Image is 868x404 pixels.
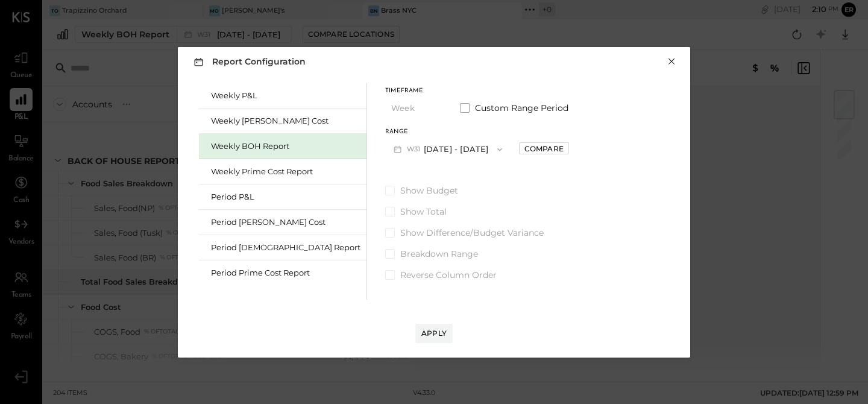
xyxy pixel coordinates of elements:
[211,115,360,127] div: Weekly [PERSON_NAME] Cost
[211,140,360,152] div: Weekly BOH Report
[191,54,306,69] h3: Report Configuration
[211,90,360,101] div: Weekly P&L
[524,144,564,154] div: Compare
[400,227,544,239] span: Show Difference/Budget Variance
[385,129,511,135] div: Range
[385,88,445,94] div: Timeframe
[421,328,447,338] div: Apply
[400,206,447,218] span: Show Total
[400,248,478,260] span: Breakdown Range
[475,102,568,114] span: Custom Range Period
[400,269,497,281] span: Reverse Column Order
[211,166,360,177] div: Weekly Prime Cost Report
[211,242,360,253] div: Period [DEMOGRAPHIC_DATA] Report
[385,97,445,119] button: Week
[519,142,569,154] button: Compare
[407,145,424,154] span: W31
[211,191,360,203] div: Period P&L
[666,55,677,68] button: ×
[385,138,511,160] button: W31[DATE] - [DATE]
[415,324,453,343] button: Apply
[211,216,360,228] div: Period [PERSON_NAME] Cost
[400,185,458,197] span: Show Budget
[211,267,360,279] div: Period Prime Cost Report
